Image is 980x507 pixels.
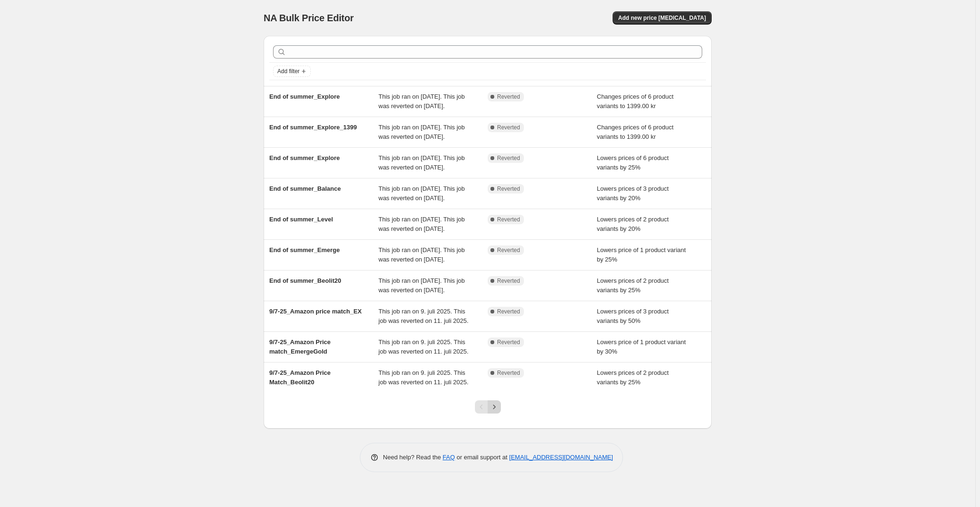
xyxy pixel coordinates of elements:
[597,124,674,140] span: Changes prices of 6 product variants to 1399.00 kr
[509,454,613,461] a: [EMAIL_ADDRESS][DOMAIN_NAME]
[597,154,669,171] span: Lowers prices of 6 product variants by 25%
[379,154,465,171] span: This job ran on [DATE]. This job was reverted on [DATE].
[597,338,686,355] span: Lowers price of 1 product variant by 30%
[379,185,465,202] span: This job ran on [DATE]. This job was reverted on [DATE].
[277,68,299,75] span: Add filter
[497,369,520,377] span: Reverted
[488,400,501,414] button: Next
[379,308,469,324] span: This job ran on 9. juli 2025. This job was reverted on 11. juli 2025.
[497,216,520,223] span: Reverted
[597,369,669,386] span: Lowers prices of 2 product variants by 25%
[383,454,443,461] span: Need help? Read the
[379,246,465,263] span: This job ran on [DATE]. This job was reverted on [DATE].
[264,13,354,23] span: NA Bulk Price Editor
[597,93,674,110] span: Changes prices of 6 product variants to 1399.00 kr
[497,154,520,162] span: Reverted
[269,185,341,192] span: End of summer_Balance
[597,185,669,202] span: Lowers prices of 3 product variants by 20%
[269,369,331,386] span: 9/7-25_Amazon Price Match_Beolit20
[379,93,465,110] span: This job ran on [DATE]. This job was reverted on [DATE].
[597,216,669,232] span: Lowers prices of 2 product variants by 20%
[497,185,520,193] span: Reverted
[379,124,465,140] span: This job ran on [DATE]. This job was reverted on [DATE].
[497,308,520,315] span: Reverted
[269,246,340,253] span: End of summer_Emerge
[443,454,455,461] a: FAQ
[269,93,340,100] span: End of summer_Explore
[379,216,465,232] span: This job ran on [DATE]. This job was reverted on [DATE].
[497,338,520,346] span: Reverted
[269,308,362,315] span: 9/7-25_Amazon price match_EX
[597,246,686,263] span: Lowers price of 1 product variant by 25%
[269,338,331,355] span: 9/7-25_Amazon Price match_EmergeGold
[497,124,520,131] span: Reverted
[455,454,509,461] span: or email support at
[597,277,669,294] span: Lowers prices of 2 product variants by 25%
[269,216,333,223] span: End of summer_Level
[379,338,469,355] span: This job ran on 9. juli 2025. This job was reverted on 11. juli 2025.
[269,154,340,161] span: End of summer_Explore
[269,277,341,284] span: End of summer_Beolit20
[379,369,469,386] span: This job ran on 9. juli 2025. This job was reverted on 11. juli 2025.
[597,308,669,324] span: Lowers prices of 3 product variants by 50%
[273,66,311,77] button: Add filter
[497,277,520,285] span: Reverted
[497,93,520,101] span: Reverted
[613,11,712,25] button: Add new price [MEDICAL_DATA]
[497,246,520,254] span: Reverted
[618,14,706,22] span: Add new price [MEDICAL_DATA]
[379,277,465,294] span: This job ran on [DATE]. This job was reverted on [DATE].
[475,400,501,414] nav: Pagination
[269,124,357,131] span: End of summer_Explore_1399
